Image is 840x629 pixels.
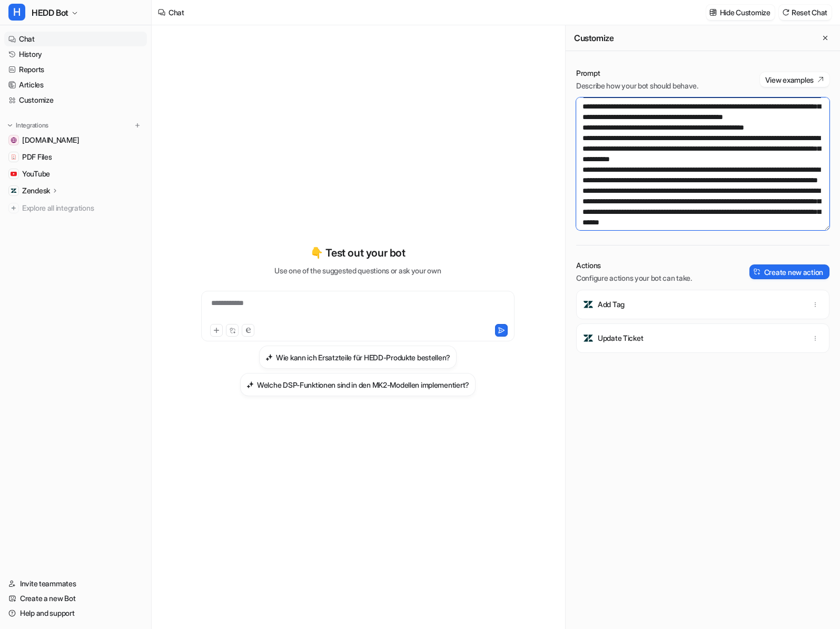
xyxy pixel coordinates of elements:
[709,8,717,16] img: customize
[8,4,25,21] span: H
[310,245,405,261] p: 👇 Test out your bot
[576,81,698,91] p: Describe how your bot should behave.
[22,152,52,162] span: PDF Files
[276,352,450,363] h3: Wie kann ich Ersatzteile für HEDD-Produkte bestellen?
[4,150,147,164] a: PDF FilesPDF Files
[22,135,79,145] span: [DOMAIN_NAME]
[246,381,254,389] img: Welche DSP-Funktionen sind in den MK2-Modellen implementiert?
[22,200,143,217] span: Explore all integrations
[576,68,698,78] p: Prompt
[4,201,147,215] a: Explore all integrations
[576,273,692,283] p: Configure actions your bot can take.
[760,72,829,87] button: View examples
[720,7,770,18] p: Hide Customize
[274,265,441,276] p: Use one of the suggested questions or ask your own
[4,576,147,591] a: Invite teammates
[598,299,625,310] p: Add Tag
[6,122,14,129] img: expand menu
[4,591,147,606] a: Create a new Bot
[819,32,832,44] button: Close flyout
[4,133,147,148] a: hedd.audio[DOMAIN_NAME]
[16,121,48,130] p: Integrations
[754,268,761,276] img: create-action-icon.svg
[779,5,832,20] button: Reset Chat
[4,62,147,77] a: Reports
[134,122,141,129] img: menu_add.svg
[11,137,17,143] img: hedd.audio
[8,203,19,213] img: explore all integrations
[169,7,184,18] div: Chat
[706,5,775,20] button: Hide Customize
[598,333,643,343] p: Update Ticket
[4,166,147,181] a: YouTubeYouTube
[22,169,50,179] span: YouTube
[32,5,68,20] span: HEDD Bot
[574,33,614,43] h2: Customize
[4,120,52,131] button: Integrations
[240,373,476,396] button: Welche DSP-Funktionen sind in den MK2-Modellen implementiert?Welche DSP-Funktionen sind in den MK...
[22,185,50,196] p: Zendesk
[576,260,692,271] p: Actions
[259,346,457,369] button: Wie kann ich Ersatzteile für HEDD-Produkte bestellen?Wie kann ich Ersatzteile für HEDD-Produkte b...
[583,333,594,343] img: Update Ticket icon
[4,606,147,621] a: Help and support
[583,299,594,310] img: Add Tag icon
[749,264,829,279] button: Create new action
[11,188,17,194] img: Zendesk
[257,379,469,390] h3: Welche DSP-Funktionen sind in den MK2-Modellen implementiert?
[4,77,147,92] a: Articles
[11,171,17,177] img: YouTube
[265,353,273,361] img: Wie kann ich Ersatzteile für HEDD-Produkte bestellen?
[4,47,147,62] a: History
[782,8,789,16] img: reset
[4,93,147,107] a: Customize
[11,154,17,160] img: PDF Files
[4,32,147,46] a: Chat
